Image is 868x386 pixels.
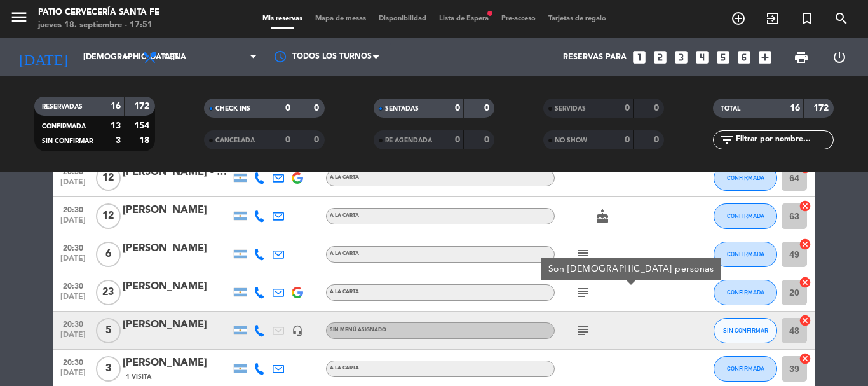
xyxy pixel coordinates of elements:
[563,53,627,62] span: Reservas para
[57,331,89,345] span: [DATE]
[455,104,460,113] strong: 0
[799,200,811,212] i: cancel
[731,11,746,26] i: add_circle_outline
[134,102,152,111] strong: 172
[484,104,492,113] strong: 0
[385,137,432,144] span: RE AGENDADA
[123,317,231,333] div: [PERSON_NAME]
[813,104,831,113] strong: 172
[292,287,303,298] img: google-logo.png
[57,216,89,231] span: [DATE]
[794,50,809,65] span: print
[123,355,231,371] div: [PERSON_NAME]
[576,247,591,262] i: subject
[123,202,231,219] div: [PERSON_NAME]
[10,8,29,27] i: menu
[57,178,89,193] span: [DATE]
[714,318,777,343] button: SIN CONFIRMAR
[123,240,231,257] div: [PERSON_NAME]
[134,121,152,130] strong: 154
[714,242,777,267] button: CONFIRMADA
[576,285,591,300] i: subject
[433,15,495,22] span: Lista de Espera
[765,11,780,26] i: exit_to_app
[215,137,255,144] span: CANCELADA
[314,104,322,113] strong: 0
[654,135,661,144] strong: 0
[727,251,764,258] span: CONFIRMADA
[631,49,648,65] i: looks_one
[111,121,121,130] strong: 13
[542,15,613,22] span: Tarjetas de regalo
[715,49,731,65] i: looks_5
[736,49,752,65] i: looks_6
[799,238,811,251] i: cancel
[723,327,768,334] span: SIN CONFIRMAR
[790,104,800,113] strong: 16
[57,254,89,269] span: [DATE]
[38,19,159,32] div: jueves 18. septiembre - 17:51
[330,366,359,371] span: A LA CARTA
[57,278,89,293] span: 20:30
[799,314,811,327] i: cancel
[576,323,591,338] i: subject
[555,137,587,144] span: NO SHOW
[96,242,121,267] span: 6
[123,164,231,181] div: [PERSON_NAME] - Regional
[42,138,93,144] span: SIN CONFIRMAR
[126,372,151,382] span: 1 Visita
[57,316,89,331] span: 20:30
[372,15,433,22] span: Disponibilidad
[727,212,764,219] span: CONFIRMADA
[595,209,610,224] i: cake
[285,104,290,113] strong: 0
[832,50,847,65] i: power_settings_new
[309,15,372,22] span: Mapa de mesas
[330,251,359,256] span: A LA CARTA
[727,174,764,181] span: CONFIRMADA
[96,318,121,343] span: 5
[385,106,419,112] span: SENTADAS
[314,135,322,144] strong: 0
[57,354,89,369] span: 20:30
[652,49,668,65] i: looks_two
[694,49,710,65] i: looks_4
[330,289,359,294] span: A LA CARTA
[799,352,811,365] i: cancel
[757,49,773,65] i: add_box
[799,276,811,289] i: cancel
[116,136,121,145] strong: 3
[719,132,735,148] i: filter_list
[123,279,231,295] div: [PERSON_NAME]
[57,293,89,307] span: [DATE]
[727,365,764,372] span: CONFIRMADA
[10,43,77,71] i: [DATE]
[42,123,86,130] span: CONFIRMADA
[486,10,494,17] span: fiber_manual_record
[42,104,83,110] span: RESERVADAS
[118,50,133,65] i: arrow_drop_down
[96,203,121,229] span: 12
[834,11,849,26] i: search
[555,106,586,112] span: SERVIDAS
[256,15,309,22] span: Mis reservas
[96,165,121,191] span: 12
[215,106,250,112] span: CHECK INS
[57,202,89,216] span: 20:30
[330,175,359,180] span: A LA CARTA
[714,280,777,305] button: CONFIRMADA
[330,213,359,218] span: A LA CARTA
[285,135,290,144] strong: 0
[96,280,121,305] span: 23
[455,135,460,144] strong: 0
[10,8,29,31] button: menu
[714,165,777,191] button: CONFIRMADA
[721,106,740,112] span: TOTAL
[96,356,121,382] span: 3
[484,135,492,144] strong: 0
[57,240,89,254] span: 20:30
[139,136,152,145] strong: 18
[654,104,661,113] strong: 0
[799,11,815,26] i: turned_in_not
[727,289,764,296] span: CONFIRMADA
